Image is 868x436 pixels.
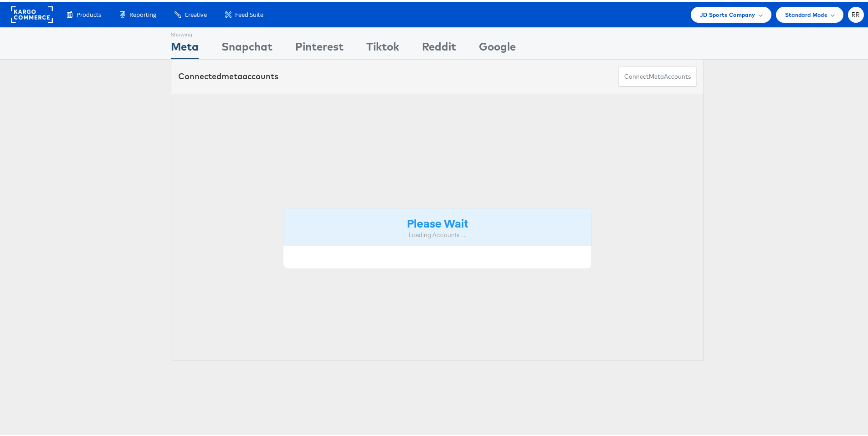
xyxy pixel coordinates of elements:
[235,9,263,17] span: Feed Suite
[295,37,344,57] div: Pinterest
[852,10,860,16] span: RR
[221,37,272,57] div: Snapchat
[129,9,156,17] span: Reporting
[407,213,468,228] strong: Please Wait
[479,37,516,57] div: Google
[185,9,207,17] span: Creative
[221,69,242,80] span: meta
[290,229,585,238] div: Loading Accounts ....
[171,26,199,37] div: Showing
[178,69,278,81] div: Connected accounts
[785,8,827,18] span: Standard Mode
[171,37,199,57] div: Meta
[422,37,456,57] div: Reddit
[700,8,755,18] span: JD Sports Company
[77,9,101,17] span: Products
[618,65,697,85] button: ConnectmetaAccounts
[366,37,399,57] div: Tiktok
[649,71,664,79] span: meta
